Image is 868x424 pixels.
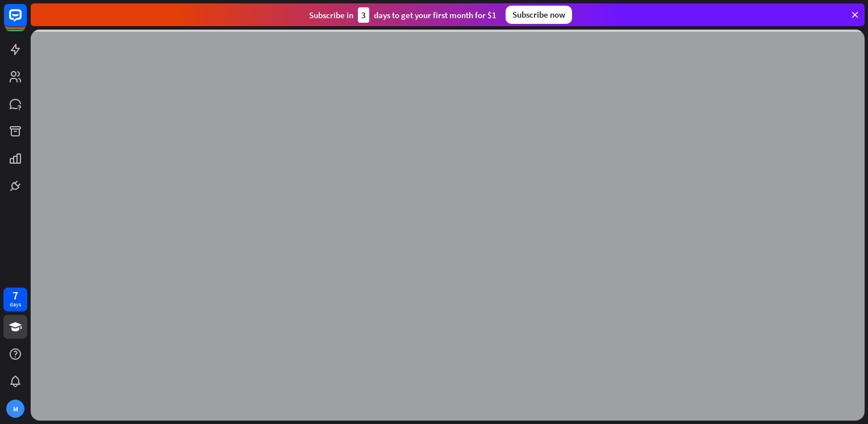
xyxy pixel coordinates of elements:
div: days [10,301,21,309]
div: 7 [12,290,18,301]
a: 7 days [3,288,27,311]
div: Subscribe now [506,6,572,24]
div: Subscribe in days to get your first month for $1 [309,7,496,23]
div: M [6,400,24,418]
div: 3 [358,7,369,23]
